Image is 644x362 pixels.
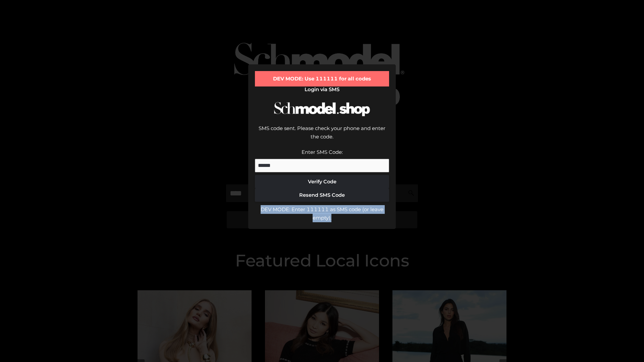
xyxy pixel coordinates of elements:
div: SMS code sent. Please check your phone and enter the code. [255,124,389,148]
img: Schmodel Logo [272,96,372,122]
button: Verify Code [255,175,389,188]
div: DEV MODE: Enter 111111 as SMS code (or leave empty). [255,205,389,222]
h2: Login via SMS [255,86,389,93]
label: Enter SMS Code: [302,149,343,155]
button: Resend SMS Code [255,188,389,202]
div: DEV MODE: Use 111111 for all codes [255,71,389,86]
